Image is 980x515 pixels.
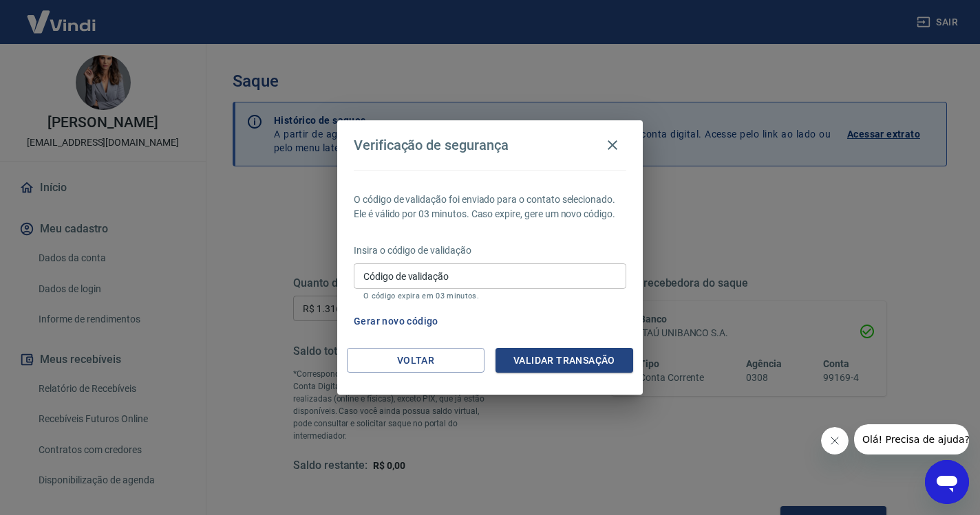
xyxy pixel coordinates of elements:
iframe: Botão para abrir a janela de mensagens [925,460,969,504]
p: O código de validação foi enviado para o contato selecionado. Ele é válido por 03 minutos. Caso e... [354,193,626,221]
span: Olá! Precisa de ajuda? [8,10,116,21]
button: Validar transação [496,348,633,373]
button: Voltar [347,348,484,373]
h4: Verificação de segurança [354,137,509,153]
button: Gerar novo código [348,309,444,334]
iframe: Mensagem da empresa [854,424,969,454]
p: Insira o código de validação [354,243,626,258]
iframe: Fechar mensagem [821,427,849,454]
p: O código expira em 03 minutos. [363,292,617,300]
